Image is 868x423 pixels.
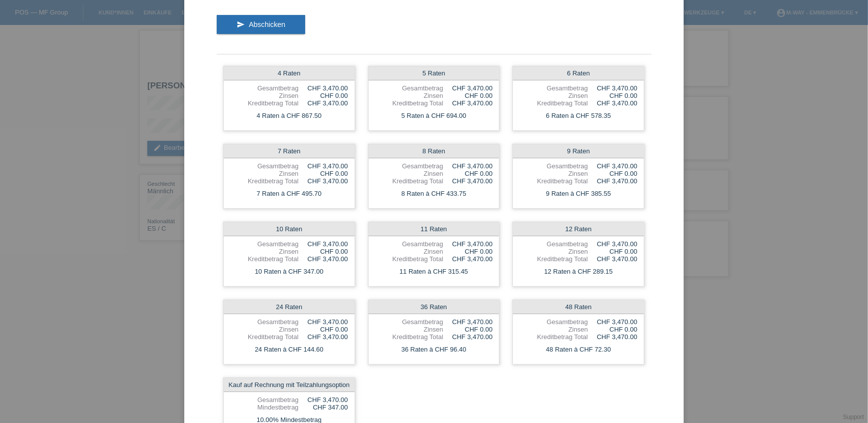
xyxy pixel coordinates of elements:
[375,318,443,326] div: Gesamtbetrag
[513,222,644,236] div: 12 Raten
[230,170,299,177] div: Zinsen
[443,318,492,326] div: CHF 3,470.00
[375,248,443,255] div: Zinsen
[369,222,499,236] div: 11 Raten
[588,326,637,333] div: CHF 0.00
[230,177,299,185] div: Kreditbetrag Total
[230,255,299,263] div: Kreditbetrag Total
[513,66,644,80] div: 6 Raten
[519,170,588,177] div: Zinsen
[519,84,588,92] div: Gesamtbetrag
[443,99,492,107] div: CHF 3,470.00
[375,84,443,92] div: Gesamtbetrag
[443,240,492,248] div: CHF 3,470.00
[369,66,499,80] div: 5 Raten
[588,333,637,341] div: CHF 3,470.00
[519,318,588,326] div: Gesamtbetrag
[299,326,348,333] div: CHF 0.00
[299,240,348,248] div: CHF 3,470.00
[588,170,637,177] div: CHF 0.00
[299,162,348,170] div: CHF 3,470.00
[588,248,637,255] div: CHF 0.00
[519,99,588,107] div: Kreditbetrag Total
[443,255,492,263] div: CHF 3,470.00
[443,84,492,92] div: CHF 3,470.00
[519,240,588,248] div: Gesamtbetrag
[369,265,499,278] div: 11 Raten à CHF 315.45
[299,170,348,177] div: CHF 0.00
[224,378,355,392] div: Kauf auf Rechnung mit Teilzahlungsoption
[375,177,443,185] div: Kreditbetrag Total
[375,240,443,248] div: Gesamtbetrag
[375,162,443,170] div: Gesamtbetrag
[230,162,299,170] div: Gesamtbetrag
[588,84,637,92] div: CHF 3,470.00
[217,15,305,34] button: send Abschicken
[299,396,348,404] div: CHF 3,470.00
[513,144,644,158] div: 9 Raten
[230,84,299,92] div: Gesamtbetrag
[299,92,348,99] div: CHF 0.00
[369,109,499,122] div: 5 Raten à CHF 694.00
[299,84,348,92] div: CHF 3,470.00
[519,326,588,333] div: Zinsen
[299,404,348,411] div: CHF 347.00
[513,300,644,314] div: 48 Raten
[224,222,355,236] div: 10 Raten
[224,144,355,158] div: 7 Raten
[588,162,637,170] div: CHF 3,470.00
[375,333,443,341] div: Kreditbetrag Total
[224,300,355,314] div: 24 Raten
[519,248,588,255] div: Zinsen
[513,109,644,122] div: 6 Raten à CHF 578.35
[375,92,443,99] div: Zinsen
[369,343,499,356] div: 36 Raten à CHF 96.40
[375,170,443,177] div: Zinsen
[513,187,644,200] div: 9 Raten à CHF 385.55
[375,255,443,263] div: Kreditbetrag Total
[230,248,299,255] div: Zinsen
[224,109,355,122] div: 4 Raten à CHF 867.50
[299,333,348,341] div: CHF 3,470.00
[299,248,348,255] div: CHF 0.00
[443,333,492,341] div: CHF 3,470.00
[230,240,299,248] div: Gesamtbetrag
[369,300,499,314] div: 36 Raten
[443,326,492,333] div: CHF 0.00
[249,20,285,28] span: Abschicken
[224,265,355,278] div: 10 Raten à CHF 347.00
[230,396,299,404] div: Gesamtbetrag
[375,326,443,333] div: Zinsen
[519,162,588,170] div: Gesamtbetrag
[588,177,637,185] div: CHF 3,470.00
[230,404,299,411] div: Mindestbetrag
[230,92,299,99] div: Zinsen
[443,248,492,255] div: CHF 0.00
[224,343,355,356] div: 24 Raten à CHF 144.60
[519,333,588,341] div: Kreditbetrag Total
[299,318,348,326] div: CHF 3,470.00
[299,255,348,263] div: CHF 3,470.00
[299,177,348,185] div: CHF 3,470.00
[519,255,588,263] div: Kreditbetrag Total
[230,99,299,107] div: Kreditbetrag Total
[230,333,299,341] div: Kreditbetrag Total
[519,92,588,99] div: Zinsen
[588,99,637,107] div: CHF 3,470.00
[443,177,492,185] div: CHF 3,470.00
[443,162,492,170] div: CHF 3,470.00
[230,318,299,326] div: Gesamtbetrag
[369,144,499,158] div: 8 Raten
[519,177,588,185] div: Kreditbetrag Total
[443,170,492,177] div: CHF 0.00
[588,240,637,248] div: CHF 3,470.00
[443,92,492,99] div: CHF 0.00
[224,187,355,200] div: 7 Raten à CHF 495.70
[224,66,355,80] div: 4 Raten
[513,265,644,278] div: 12 Raten à CHF 289.15
[299,99,348,107] div: CHF 3,470.00
[588,255,637,263] div: CHF 3,470.00
[588,92,637,99] div: CHF 0.00
[513,343,644,356] div: 48 Raten à CHF 72.30
[588,318,637,326] div: CHF 3,470.00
